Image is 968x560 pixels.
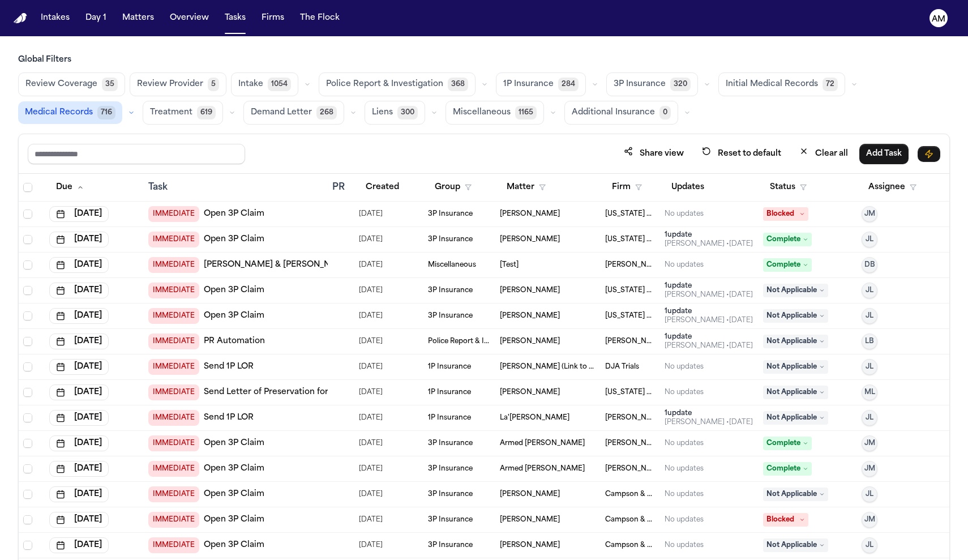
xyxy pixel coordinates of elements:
[36,8,74,28] button: Intakes
[859,144,909,164] button: Add Task
[220,8,250,28] button: Tasks
[14,13,27,24] a: Home
[295,8,344,28] button: The Flock
[606,72,698,96] button: 3P Insurance320
[118,8,159,28] button: Matters
[18,54,950,66] h3: Global Filters
[365,101,425,125] button: Liens300
[496,72,586,96] button: 1P Insurance284
[659,106,671,119] span: 0
[453,107,511,118] span: Miscellaneous
[823,78,838,91] span: 72
[25,79,97,90] span: Review Coverage
[446,101,544,125] button: Miscellaneous1165
[150,107,192,118] span: Treatment
[81,8,111,28] button: Day 1
[137,79,203,90] span: Review Provider
[257,8,289,28] button: Firms
[718,72,845,96] button: Initial Medical Records72
[18,101,122,124] button: Medical Records716
[251,107,312,118] span: Demand Letter
[617,143,691,164] button: Share view
[372,107,393,118] span: Liens
[268,78,291,91] span: 1054
[670,78,691,91] span: 320
[238,79,263,90] span: Intake
[793,143,855,164] button: Clear all
[326,79,443,90] span: Police Report & Investigation
[231,72,298,96] button: Intake1054
[726,79,818,90] span: Initial Medical Records
[503,79,554,90] span: 1P Insurance
[572,107,655,118] span: Additional Insurance
[695,143,788,164] button: Reset to default
[130,72,226,96] button: Review Provider5
[918,146,940,162] button: Immediate Task
[397,106,418,119] span: 300
[18,72,125,96] button: Review Coverage35
[448,78,468,91] span: 368
[14,13,27,24] img: Finch Logo
[614,79,666,90] span: 3P Insurance
[197,106,216,119] span: 619
[165,8,213,28] button: Overview
[316,106,337,119] span: 268
[564,101,678,125] button: Additional Insurance0
[558,78,579,91] span: 284
[243,101,344,125] button: Demand Letter268
[515,106,537,119] span: 1165
[102,78,118,91] span: 35
[143,101,223,125] button: Treatment619
[208,78,219,91] span: 5
[97,106,115,119] span: 716
[319,72,476,96] button: Police Report & Investigation368
[25,107,93,118] span: Medical Records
